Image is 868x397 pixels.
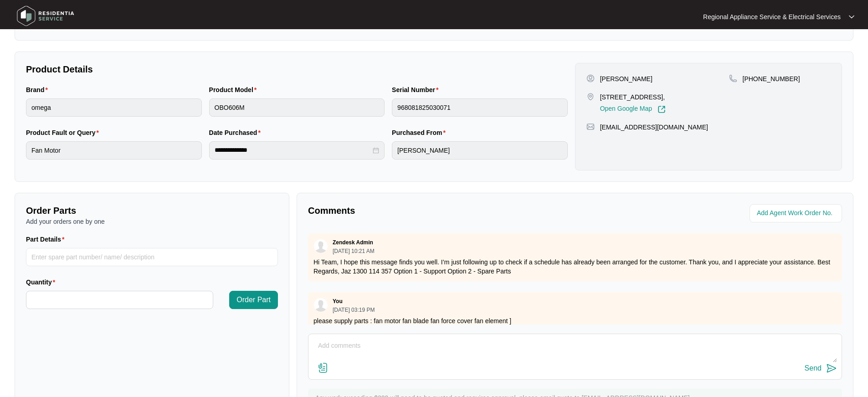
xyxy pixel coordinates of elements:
[849,15,854,19] img: dropdown arrow
[600,93,666,102] p: [STREET_ADDRESS],
[333,298,343,305] p: You
[229,291,278,309] button: Order Part
[209,128,264,137] label: Date Purchased
[600,123,708,132] p: [EMAIL_ADDRESS][DOMAIN_NAME]
[215,145,371,155] input: Date Purchased
[392,98,568,117] input: Serial Number
[586,93,595,101] img: map-pin
[26,248,278,266] input: Part Details
[392,141,568,160] input: Purchased From
[586,74,595,82] img: user-pin
[657,105,666,113] img: Link-External
[236,294,271,305] span: Order Part
[26,141,202,160] input: Product Fault or Query
[26,278,59,287] label: Quantity
[318,362,329,373] img: file-attachment-doc.svg
[314,239,328,253] img: user.svg
[333,248,375,254] p: [DATE] 10:21 AM
[333,307,375,313] p: [DATE] 03:19 PM
[26,235,68,244] label: Part Details
[805,364,822,372] div: Send
[392,128,449,137] label: Purchased From
[26,204,278,217] p: Order Parts
[26,98,202,117] input: Brand
[600,74,652,83] p: [PERSON_NAME]
[826,363,837,374] img: send-icon.svg
[14,2,77,30] img: residentia service logo
[314,298,328,312] img: user.svg
[729,74,737,82] img: map-pin
[392,85,442,94] label: Serial Number
[743,74,800,83] p: [PHONE_NUMBER]
[586,123,595,131] img: map-pin
[703,12,841,21] p: Regional Appliance Service & Electrical Services
[308,204,569,217] p: Comments
[26,128,103,137] label: Product Fault or Query
[805,362,837,375] button: Send
[26,63,568,76] p: Product Details
[313,316,837,325] p: please supply parts : fan motor fan blade fan force cover fan element ]
[209,85,261,94] label: Product Model
[313,258,837,276] p: Hi Team, I hope this message finds you well. I’m just following up to check if a schedule has alr...
[26,85,51,94] label: Brand
[333,239,373,246] p: Zendesk Admin
[757,208,837,219] input: Add Agent Work Order No.
[209,98,385,117] input: Product Model
[26,217,278,226] p: Add your orders one by one
[26,291,213,309] input: Quantity
[600,105,666,113] a: Open Google Map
